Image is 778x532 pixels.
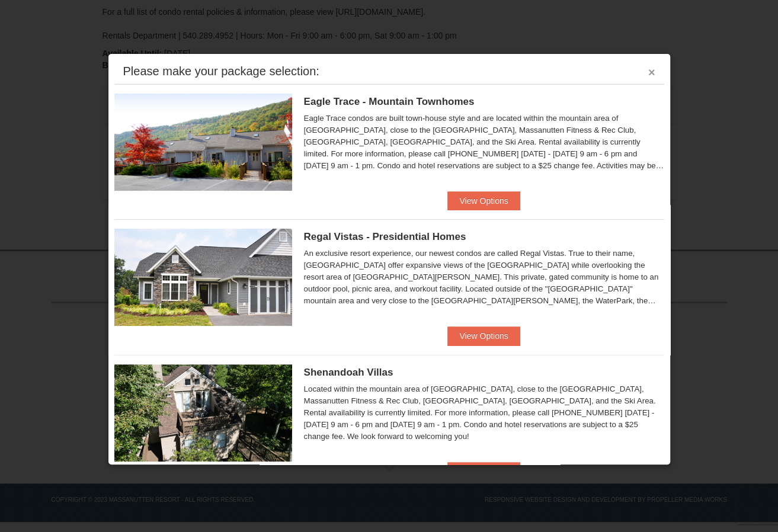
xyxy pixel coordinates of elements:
[304,248,664,307] div: An exclusive resort experience, our newest condos are called Regal Vistas. True to their name, [G...
[447,326,520,345] button: View Options
[648,66,655,78] button: ×
[304,231,466,242] span: Regal Vistas - Presidential Homes
[447,462,520,481] button: View Options
[447,191,520,210] button: View Options
[304,383,664,443] div: Located within the mountain area of [GEOGRAPHIC_DATA], close to the [GEOGRAPHIC_DATA], Massanutte...
[114,94,292,191] img: 19218983-1-9b289e55.jpg
[114,364,292,462] img: 19219019-2-e70bf45f.jpg
[304,96,475,107] span: Eagle Trace - Mountain Townhomes
[304,113,664,172] div: Eagle Trace condos are built town-house style and are located within the mountain area of [GEOGRA...
[123,65,319,77] div: Please make your package selection:
[114,229,292,326] img: 19218991-1-902409a9.jpg
[304,367,393,378] span: Shenandoah Villas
